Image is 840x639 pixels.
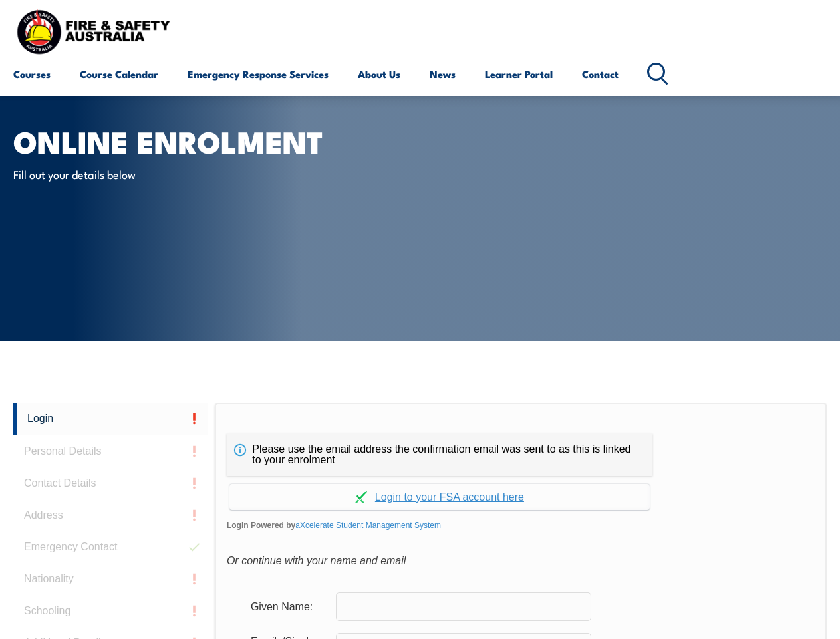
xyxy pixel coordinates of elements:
a: News [430,58,456,90]
a: Login [13,403,208,435]
a: Courses [13,58,51,90]
p: Fill out your details below [13,166,256,182]
a: Emergency Response Services [188,58,329,90]
a: aXcelerate Student Management System [295,521,441,530]
a: Learner Portal [485,58,553,90]
a: Course Calendar [80,58,158,90]
a: About Us [358,58,400,90]
div: Given Name: [240,594,336,619]
span: Login Powered by [227,515,815,535]
a: Contact [582,58,619,90]
div: Or continue with your name and email [227,551,815,571]
img: Log in withaxcelerate [355,491,367,503]
div: Please use the email address the confirmation email was sent to as this is linked to your enrolment [227,433,652,476]
h1: Online Enrolment [13,128,342,154]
